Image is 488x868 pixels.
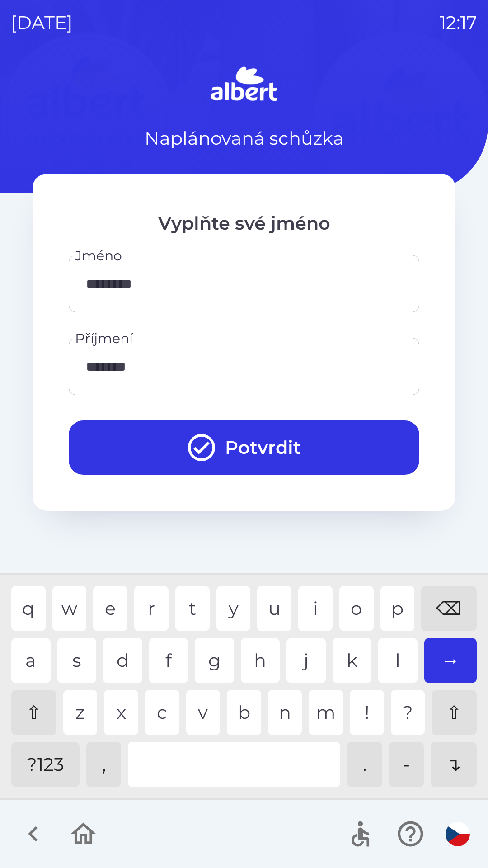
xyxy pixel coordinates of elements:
p: Naplánovaná schůzka [145,125,344,152]
label: Jméno [75,246,122,265]
p: 12:17 [440,9,477,36]
button: Potvrdit [69,420,419,475]
img: cs flag [446,822,470,846]
img: Logo [33,63,455,107]
p: [DATE] [11,9,73,36]
p: Vyplňte své jméno [69,210,419,237]
label: Příjmení [75,329,133,348]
